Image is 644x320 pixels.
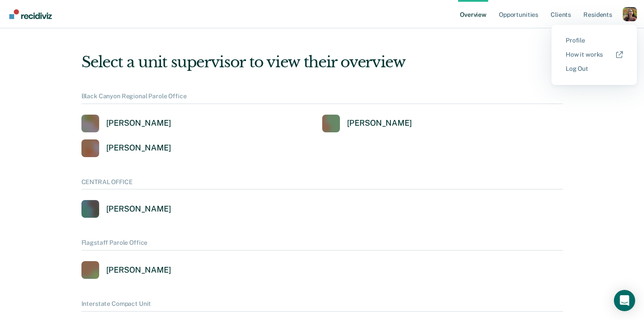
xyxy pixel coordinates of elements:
[566,51,623,58] a: How it works
[81,93,563,104] div: Black Canyon Regional Parole Office
[9,9,52,19] img: Recidiviz
[623,7,637,21] button: Profile dropdown button
[81,115,171,132] a: [PERSON_NAME]
[106,118,171,128] div: [PERSON_NAME]
[551,25,637,85] div: Profile menu
[81,239,563,251] div: Flagstaff Parole Office
[322,115,412,132] a: [PERSON_NAME]
[81,53,563,71] div: Select a unit supervisor to view their overview
[81,178,563,190] div: CENTRAL OFFICE
[347,118,412,128] div: [PERSON_NAME]
[614,290,635,311] div: Open Intercom Messenger
[81,139,171,157] a: [PERSON_NAME]
[566,37,623,44] a: Profile
[106,204,171,214] div: [PERSON_NAME]
[81,261,171,279] a: [PERSON_NAME]
[81,200,171,218] a: [PERSON_NAME]
[106,265,171,275] div: [PERSON_NAME]
[106,143,171,153] div: [PERSON_NAME]
[81,300,563,312] div: Interstate Compact Unit
[566,65,623,73] a: Log Out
